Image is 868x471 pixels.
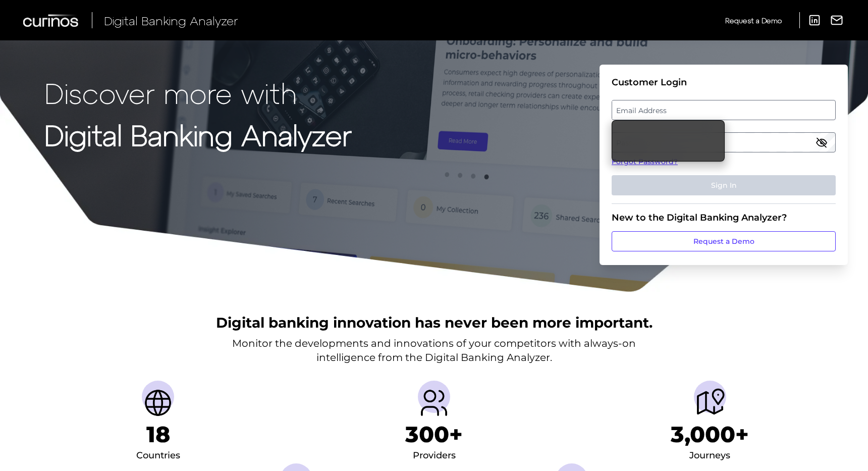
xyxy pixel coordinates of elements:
[671,421,749,448] h1: 3,000+
[142,387,174,419] img: Countries
[612,156,836,167] a: Forgot Password?
[413,448,456,464] div: Providers
[725,16,782,25] span: Request a Demo
[23,14,80,27] img: Curinos
[612,101,835,119] label: Email Address
[612,231,836,251] a: Request a Demo
[689,448,730,464] div: Journeys
[694,387,726,419] img: Journeys
[44,77,352,109] p: Discover more with
[104,13,238,28] span: Digital Banking Analyzer
[418,387,450,419] img: Providers
[146,421,170,448] h1: 18
[405,421,463,448] h1: 300+
[612,212,836,223] div: New to the Digital Banking Analyzer?
[232,336,636,364] p: Monitor the developments and innovations of your competitors with always-on intelligence from the...
[612,175,836,195] button: Sign In
[612,77,836,88] div: Customer Login
[725,12,782,29] a: Request a Demo
[136,448,180,464] div: Countries
[216,313,653,332] h2: Digital banking innovation has never been more important.
[44,118,352,151] strong: Digital Banking Analyzer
